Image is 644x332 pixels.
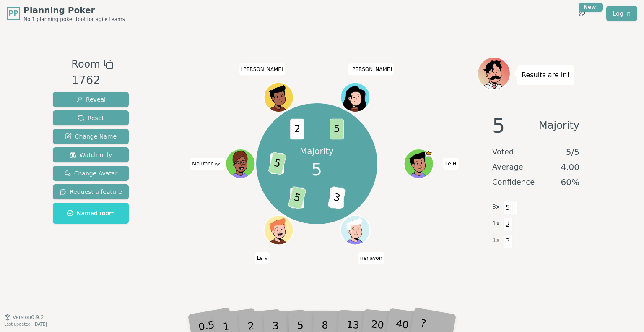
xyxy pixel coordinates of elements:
[67,209,115,217] span: Named room
[53,147,129,162] button: Watch only
[226,150,254,178] button: Click to change your avatar
[8,8,18,18] span: PP
[71,72,113,89] div: 1762
[312,157,322,182] span: 5
[53,92,129,107] button: Reveal
[443,158,459,170] span: Click to change your name
[71,57,100,72] span: Room
[503,217,513,232] span: 2
[492,115,505,136] span: 5
[566,146,579,158] span: 5 / 5
[330,119,343,140] span: 5
[300,145,334,157] p: Majority
[268,152,287,175] span: 5
[78,114,104,122] span: Reset
[7,4,125,23] a: PPPlanning PokerNo.1 planning poker tool for agile teams
[606,6,637,21] a: Log in
[492,219,500,228] span: 1 x
[4,322,47,327] span: Last updated: [DATE]
[70,151,112,159] span: Watch only
[53,184,129,199] button: Request a feature
[358,252,384,264] span: Click to change your name
[214,162,224,166] span: (you)
[492,236,500,245] span: 1 x
[574,6,589,21] button: New!
[53,203,129,224] button: Named room
[60,188,122,196] span: Request a feature
[288,186,306,209] span: 5
[522,69,570,81] p: Results are in!
[492,161,523,173] span: Average
[190,158,226,170] span: Click to change your name
[492,146,514,158] span: Voted
[4,314,44,321] button: Version0.9.2
[23,16,125,23] span: No.1 planning poker tool for agile teams
[561,176,579,188] span: 60 %
[53,110,129,125] button: Reset
[348,63,394,75] span: Click to change your name
[64,169,118,178] span: Change Avatar
[239,63,286,75] span: Click to change your name
[503,201,513,215] span: 5
[65,132,117,141] span: Change Name
[23,4,125,16] span: Planning Poker
[561,161,579,173] span: 4.00
[53,166,129,181] button: Change Avatar
[425,150,432,157] span: Le H is the host
[492,202,500,212] span: 3 x
[503,234,513,248] span: 3
[327,186,346,209] span: 3
[539,115,579,136] span: Majority
[290,119,304,140] span: 2
[13,314,44,321] span: Version 0.9.2
[492,176,535,188] span: Confidence
[255,252,270,264] span: Click to change your name
[76,95,106,104] span: Reveal
[579,3,603,12] div: New!
[53,129,129,144] button: Change Name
